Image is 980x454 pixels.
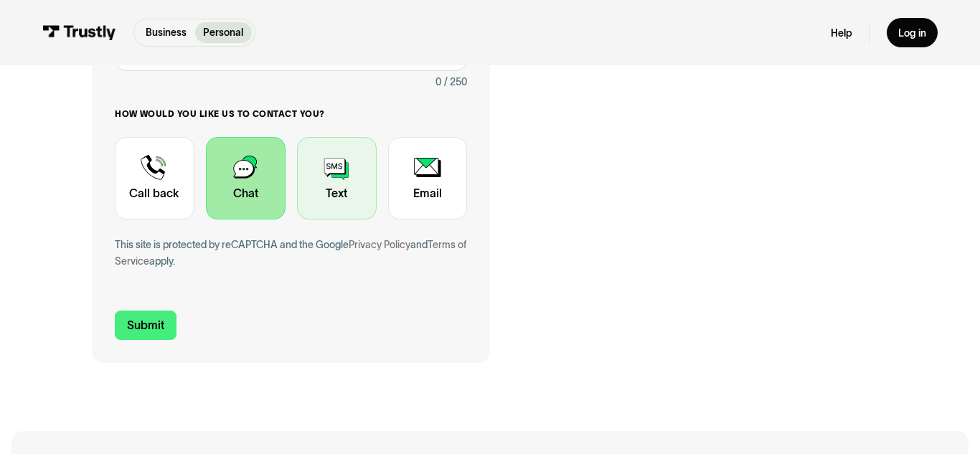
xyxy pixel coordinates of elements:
[349,239,410,250] a: Privacy Policy
[115,108,467,120] label: How would you like us to contact you?
[42,25,116,41] img: Trustly Logo
[115,311,176,341] input: Submit
[887,18,938,48] a: Log in
[137,22,195,43] a: Business
[195,22,253,43] a: Personal
[444,74,467,91] div: / 250
[435,74,441,91] div: 0
[146,25,187,40] p: Business
[203,25,243,40] p: Personal
[115,237,467,271] div: This site is protected by reCAPTCHA and the Google and apply.
[898,27,926,39] div: Log in
[831,27,852,39] a: Help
